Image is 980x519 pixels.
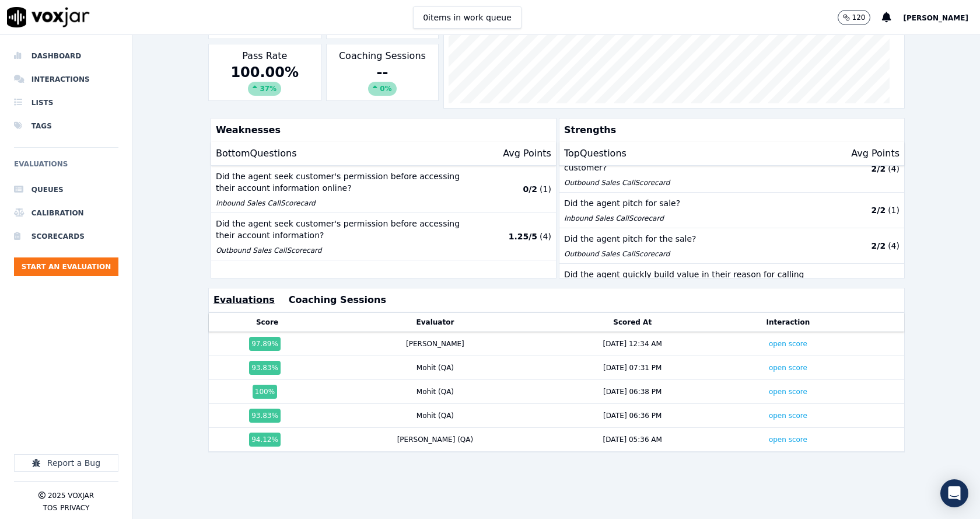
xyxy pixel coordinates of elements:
button: Did the agent quickly build value in their reason for calling the customer? Outbound Sales CallSc... [559,264,904,311]
div: [DATE] 06:38 PM [603,387,661,396]
p: Avg Points [503,147,551,161]
span: [PERSON_NAME] [903,14,968,22]
p: ( 4 ) [888,240,900,252]
a: Interactions [14,68,118,91]
p: 0 / 2 [523,183,537,195]
p: 120 [852,13,866,22]
div: Mohit (QA) [416,411,454,420]
div: Coaching Sessions [326,44,439,101]
p: Inbound Sales Call Scorecard [216,198,467,208]
div: 93.83 % [249,361,281,375]
button: Did the agent provide our follow-up number to the customer? Outbound Sales CallScorecard 2/2 (4) [559,145,904,193]
div: Pass Rate [208,44,321,101]
button: Privacy [60,503,89,513]
p: Did the agent pitch for the sale? [564,233,815,245]
h6: Evaluations [14,157,118,178]
div: Open Intercom Messenger [940,479,968,507]
a: Queues [14,178,118,201]
button: Report a Bug [14,454,118,472]
a: Dashboard [14,44,118,68]
p: Strengths [559,119,900,142]
p: ( 1 ) [540,183,551,195]
button: TOS [43,503,57,513]
p: Bottom Questions [216,147,297,161]
p: Did the agent seek customer's permission before accessing their account information online? [216,170,467,194]
p: Inbound Sales Call Scorecard [564,214,815,223]
p: 2025 Voxjar [48,491,94,500]
p: 2 / 2 [871,163,886,175]
button: Did the agent seek customer's permission before accessing their account information online? Inbou... [211,166,556,213]
p: 1.25 / 5 [509,231,537,242]
p: Outbound Sales Call Scorecard [564,178,815,187]
a: open score [769,364,807,372]
div: 93.83 % [249,409,281,423]
button: Evaluator [416,318,454,327]
div: [DATE] 07:31 PM [603,363,661,372]
button: Coaching Sessions [289,293,386,307]
div: [DATE] 05:36 AM [603,435,662,444]
div: [PERSON_NAME] [406,339,464,349]
p: Did the agent quickly build value in their reason for calling the customer? [564,269,815,292]
div: [PERSON_NAME] (QA) [397,435,474,444]
div: 0% [368,82,396,96]
a: Tags [14,114,118,138]
button: Start an Evaluation [14,257,118,276]
button: Did the agent seek customer's permission before accessing their account information? Outbound Sal... [211,213,556,260]
p: Outbound Sales Call Scorecard [564,249,815,259]
p: Avg Points [851,147,900,161]
a: open score [769,412,807,420]
p: Weaknesses [211,119,551,142]
button: 120 [838,10,871,25]
p: Top Questions [564,147,626,161]
div: [DATE] 12:34 AM [603,339,662,349]
div: 97.89 % [249,337,281,351]
a: open score [769,436,807,444]
button: Interaction [766,318,810,327]
p: 2 / 2 [871,240,886,252]
button: Scored At [613,318,652,327]
div: 37 % [248,82,281,96]
button: [PERSON_NAME] [903,11,980,25]
a: Scorecards [14,225,118,248]
div: Mohit (QA) [416,387,454,396]
p: ( 4 ) [888,163,900,175]
p: 2 / 2 [871,204,886,216]
div: Mohit (QA) [416,363,454,372]
a: open score [769,388,807,396]
p: Outbound Sales Call Scorecard [216,246,467,255]
p: Did the agent pitch for sale? [564,197,815,209]
div: -- [331,63,434,96]
button: Did the agent pitch for the sale? Outbound Sales CallScorecard 2/2 (4) [559,228,904,264]
button: 0items in work queue [413,6,521,29]
div: 100 % [253,385,277,399]
p: ( 4 ) [540,231,551,242]
a: open score [769,340,807,348]
div: 100.00 % [213,63,316,96]
button: Did the agent pitch for sale? Inbound Sales CallScorecard 2/2 (1) [559,193,904,228]
img: voxjar logo [7,7,90,27]
p: ( 1 ) [888,204,900,216]
div: 94.12 % [249,433,281,447]
div: [DATE] 06:36 PM [603,411,661,420]
button: Evaluations [213,293,275,307]
p: Did the agent seek customer's permission before accessing their account information? [216,218,467,241]
button: Score [256,318,278,327]
a: Calibration [14,201,118,225]
a: Lists [14,91,118,114]
button: 120 [838,10,883,25]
